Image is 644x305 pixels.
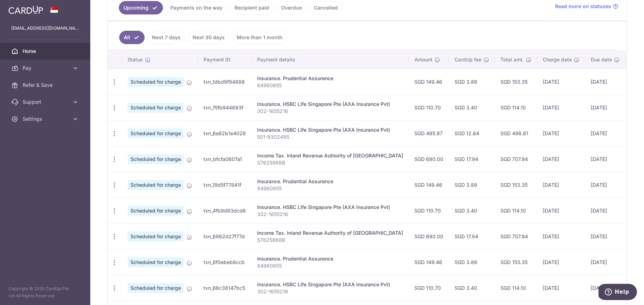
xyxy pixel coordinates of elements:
td: SGD 3.89 [449,172,495,198]
td: SGD 114.10 [495,198,537,223]
td: txn_4fb9d83dcd8 [198,198,251,223]
span: Charge date [543,56,572,63]
td: [DATE] [585,275,625,301]
td: [DATE] [537,95,585,120]
span: Status [128,56,143,63]
td: SGD 153.35 [495,172,537,198]
td: txn_6862d27f77d [198,223,251,249]
span: Read more on statuses [555,3,611,10]
div: Insurance. HSBC LIfe Singapore Pte (AXA Insurance Pvt) [257,281,403,288]
td: [DATE] [585,223,625,249]
a: Next 30 days [188,31,229,44]
div: Income Tax. Inland Revenue Authority of [GEOGRAPHIC_DATA] [257,229,403,237]
td: SGD 110.70 [409,275,449,301]
td: [DATE] [537,120,585,146]
div: Insurance. Prudential Assurance [257,255,403,262]
span: Refer & Save [23,82,69,89]
td: [DATE] [585,146,625,172]
p: 302-1655216 [257,288,403,295]
a: Recipient paid [230,1,274,14]
td: txn_19d5f77841f [198,172,251,198]
td: SGD 149.46 [409,69,449,95]
td: [DATE] [537,223,585,249]
div: Insurance. HSBC LIfe Singapore Pte (AXA Insurance Pvt) [257,126,403,133]
th: Payment details [251,50,409,69]
td: SGD 485.97 [409,120,449,146]
p: S7625968B [257,159,403,166]
td: SGD 17.94 [449,223,495,249]
p: 84960855 [257,82,403,89]
td: SGD 707.94 [495,223,537,249]
td: SGD 3.89 [449,249,495,275]
th: Payment ID [198,50,251,69]
td: txn_6e82b1e4028 [198,120,251,146]
a: More than 1 month [232,31,287,44]
p: [EMAIL_ADDRESS][DOMAIN_NAME] [11,25,79,32]
span: CardUp fee [455,56,481,63]
td: SGD 3.89 [449,69,495,95]
span: Scheduled for charge [128,232,184,241]
p: 501-9302495 [257,133,403,140]
span: Scheduled for charge [128,257,184,267]
span: Pay [23,65,69,72]
p: 302-1655216 [257,108,403,115]
td: SGD 498.61 [495,120,537,146]
a: All [119,31,145,44]
span: Scheduled for charge [128,103,184,113]
td: SGD 12.64 [449,120,495,146]
a: Read more on statuses [555,3,618,10]
div: Insurance. HSBC LIfe Singapore Pte (AXA Insurance Pvt) [257,101,403,108]
span: Scheduled for charge [128,180,184,190]
td: SGD 690.00 [409,223,449,249]
td: [DATE] [585,249,625,275]
td: [DATE] [585,120,625,146]
a: Payments on the way [166,1,227,14]
td: [DATE] [537,172,585,198]
td: [DATE] [537,198,585,223]
td: [DATE] [585,198,625,223]
td: SGD 3.40 [449,275,495,301]
span: Settings [23,115,69,122]
td: SGD 114.10 [495,95,537,120]
span: Scheduled for charge [128,206,184,216]
a: Upcoming [119,1,163,14]
td: [DATE] [537,275,585,301]
div: Insurance. Prudential Assurance [257,178,403,185]
td: SGD 153.35 [495,69,537,95]
div: Insurance. Prudential Assurance [257,75,403,82]
span: Scheduled for charge [128,128,184,138]
span: Home [23,48,69,55]
td: SGD 110.70 [409,198,449,223]
td: SGD 690.00 [409,146,449,172]
a: Next 7 days [147,31,185,44]
div: Income Tax. Inland Revenue Authority of [GEOGRAPHIC_DATA] [257,152,403,159]
img: CardUp [8,6,43,14]
span: Scheduled for charge [128,283,184,293]
td: txn_66c38147bc5 [198,275,251,301]
span: Amount [414,56,432,63]
td: SGD 3.40 [449,95,495,120]
td: SGD 149.46 [409,172,449,198]
td: [DATE] [585,95,625,120]
iframe: Opens a widget where you can find more information [599,284,637,301]
td: [DATE] [585,69,625,95]
a: Cancelled [309,1,342,14]
span: Total amt. [500,56,524,63]
td: txn_8f0ebeb8ccb [198,249,251,275]
span: Support [23,98,69,106]
td: [DATE] [537,69,585,95]
td: SGD 110.70 [409,95,449,120]
span: Scheduled for charge [128,154,184,164]
td: [DATE] [585,172,625,198]
p: 302-1655216 [257,211,403,218]
span: Scheduled for charge [128,77,184,87]
td: txn_f5fb944693f [198,95,251,120]
a: Overdue [277,1,306,14]
td: SGD 17.94 [449,146,495,172]
td: [DATE] [537,146,585,172]
td: txn_1dbd9f94888 [198,69,251,95]
span: Due date [591,56,612,63]
p: S7625968B [257,237,403,244]
td: SGD 707.94 [495,146,537,172]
